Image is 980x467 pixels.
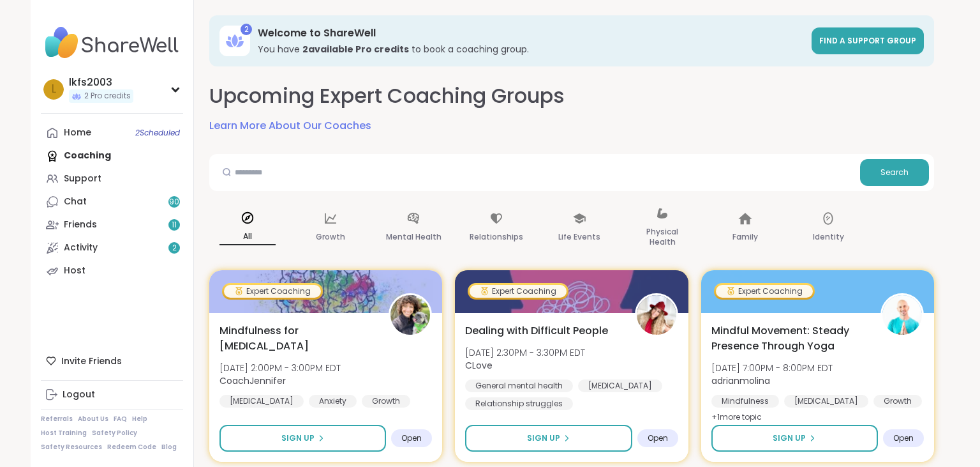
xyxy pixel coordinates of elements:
img: ShareWell Nav Logo [41,20,183,65]
div: Expert Coaching [224,285,321,298]
div: lkfs2003 [69,75,133,89]
b: CoachJennifer [219,374,286,387]
img: adrianmolina [882,295,922,335]
a: Learn More About Our Coaches [209,118,382,134]
p: Identity [813,229,844,245]
a: Find a support group [812,27,924,54]
a: Logout [41,383,183,406]
a: FAQ [114,415,127,424]
div: Support [64,172,101,185]
div: Expert Coaching [470,285,567,298]
p: Physical Health [634,224,690,250]
span: Open [893,433,914,443]
a: Home2Scheduled [41,121,183,144]
span: [DATE] 7:00PM - 8:00PM EDT [711,362,833,374]
span: Search [880,167,909,178]
button: Sign Up [219,425,386,452]
button: Sign Up [711,425,878,452]
span: Sign Up [773,433,806,444]
div: [MEDICAL_DATA] [219,395,304,408]
span: 2 Pro credits [84,91,131,102]
b: CLove [465,359,493,372]
span: 2 Scheduled [135,128,180,138]
div: [MEDICAL_DATA] [784,395,868,408]
span: Open [648,433,668,443]
div: Invite Friends [41,349,183,372]
div: Mindfulness [711,395,779,408]
p: Relationships [470,229,523,245]
div: Chat [64,195,87,208]
img: CLove [637,295,676,335]
p: Mental Health [386,229,442,245]
a: Blog [161,443,177,452]
p: Life Events [558,229,600,245]
a: Host Training [41,429,87,438]
span: Mindful Movement: Steady Presence Through Yoga [711,323,866,354]
p: Family [732,229,758,245]
span: Open [401,433,422,443]
p: All [219,229,276,245]
span: [DATE] 2:00PM - 3:00PM EDT [219,362,341,374]
span: Find a support group [819,35,916,46]
span: Sign Up [281,433,315,444]
iframe: Spotlight [170,151,181,162]
img: CoachJennifer [390,295,430,335]
button: Search [860,159,929,186]
span: Dealing with Difficult People [465,323,608,339]
div: Home [64,126,91,139]
a: Chat90 [41,190,183,213]
div: Logout [63,388,95,401]
div: General mental health [465,379,573,392]
a: Friends11 [41,213,183,236]
p: Growth [316,229,345,245]
div: [MEDICAL_DATA] [578,379,662,392]
h3: Welcome to ShareWell [258,26,804,40]
div: Relationship struggles [465,397,573,410]
a: Host [41,259,183,282]
b: adrianmolina [711,374,770,387]
a: Help [132,415,147,424]
div: 2 [241,24,252,35]
a: About Us [78,415,108,424]
a: Activity2 [41,236,183,259]
span: l [52,81,56,98]
div: Expert Coaching [716,285,813,298]
span: Mindfulness for [MEDICAL_DATA] [219,323,375,354]
button: Sign Up [465,425,632,452]
div: Friends [64,218,97,231]
span: 2 [172,243,177,254]
span: 11 [172,220,177,231]
div: Activity [64,241,98,254]
iframe: Spotlight [373,118,383,128]
a: Safety Resources [41,443,102,452]
b: 2 available Pro credit s [302,43,409,56]
div: Anxiety [309,395,357,408]
a: Support [41,167,183,190]
div: Growth [873,395,922,408]
a: Redeem Code [107,443,156,452]
div: Host [64,264,85,277]
span: Sign Up [527,433,560,444]
span: 90 [169,197,179,208]
div: Growth [362,395,410,408]
a: Safety Policy [92,429,137,438]
h3: You have to book a coaching group. [258,43,804,56]
h2: Upcoming Expert Coaching Groups [209,82,565,111]
span: [DATE] 2:30PM - 3:30PM EDT [465,346,585,359]
a: Referrals [41,415,73,424]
